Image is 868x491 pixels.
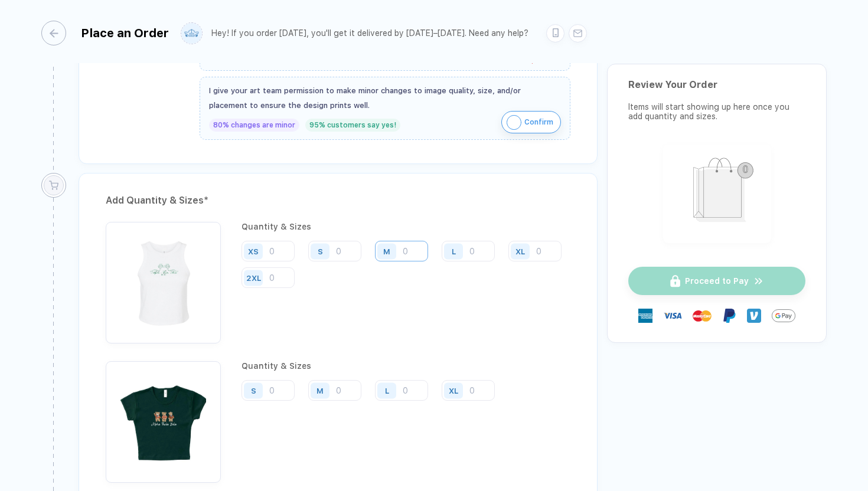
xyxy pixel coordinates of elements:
[106,191,570,210] div: Add Quantity & Sizes
[209,119,299,132] div: 80% changes are minor
[242,222,570,231] div: Quantity & Sizes
[668,150,766,235] img: shopping_bag.png
[81,26,169,40] div: Place an Order
[628,79,805,90] div: Review Your Order
[693,306,712,325] img: master-card
[316,386,324,395] div: M
[318,247,323,256] div: S
[112,228,215,331] img: 8d9f23f0-7f79-4e6e-acb3-69dc8317136a_nt_front_1757365713248.jpg
[209,83,561,113] div: I give your art team permission to make minor changes to image quality, size, and/or placement to...
[112,367,215,470] img: 4814e5e6-6a59-4d9e-a992-0ee6061893e3_nt_front_1757382743782.jpg
[383,247,390,256] div: M
[507,115,521,130] img: icon
[628,102,805,121] div: Items will start showing up here once you add quantity and sizes.
[772,304,795,328] img: GPay
[181,23,202,44] img: user profile
[305,119,400,132] div: 95% customers say yes!
[747,309,761,323] img: Venmo
[452,247,456,256] div: L
[211,28,528,38] div: Hey! If you order [DATE], you'll get it delivered by [DATE]–[DATE]. Need any help?
[638,309,652,323] img: express
[524,113,553,132] span: Confirm
[501,111,561,133] button: iconConfirm
[248,247,259,256] div: XS
[246,273,261,282] div: 2XL
[663,306,682,325] img: visa
[515,247,525,256] div: XL
[385,386,389,395] div: L
[449,386,458,395] div: XL
[722,309,736,323] img: Paypal
[242,361,504,371] div: Quantity & Sizes
[251,386,256,395] div: S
